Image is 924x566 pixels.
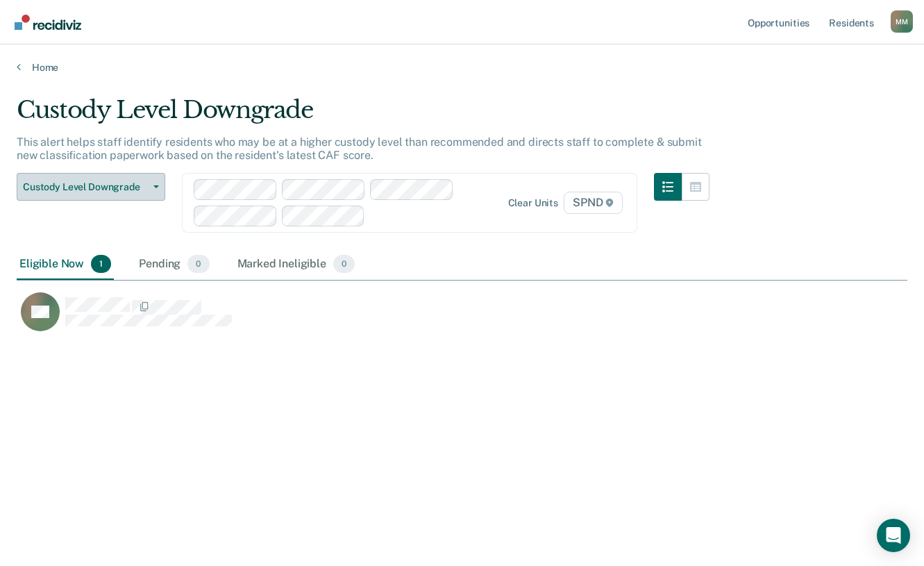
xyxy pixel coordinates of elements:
div: Eligible Now1 [17,249,114,280]
button: Profile dropdown button [891,10,913,33]
button: Custody Level Downgrade [17,173,165,201]
span: SPND [564,192,623,214]
span: Custody Level Downgrade [23,181,148,193]
span: 0 [187,255,209,273]
div: Marked Ineligible0 [235,249,358,280]
a: Home [17,61,907,74]
span: 1 [91,255,111,273]
span: 0 [333,255,355,273]
div: Open Intercom Messenger [877,519,910,552]
div: M M [891,10,913,33]
img: Recidiviz [15,15,81,30]
div: Pending0 [136,249,212,280]
div: CaseloadOpportunityCell-00118110 [17,292,796,347]
p: This alert helps staff identify residents who may be at a higher custody level than recommended a... [17,135,702,162]
div: Custody Level Downgrade [17,96,709,135]
div: Clear units [508,197,559,209]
